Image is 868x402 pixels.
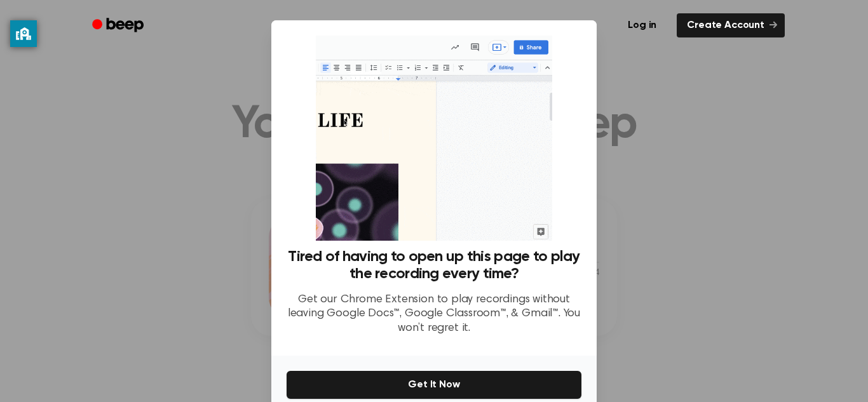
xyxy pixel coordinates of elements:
p: Get our Chrome Extension to play recordings without leaving Google Docs™, Google Classroom™, & Gm... [287,293,581,336]
button: Get It Now [287,371,581,399]
a: Create Account [677,13,785,37]
a: Beep [83,13,155,38]
h3: Tired of having to open up this page to play the recording every time? [287,248,581,283]
img: Beep extension in action [316,36,552,241]
a: Log in [615,11,669,40]
button: privacy banner [10,20,37,47]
